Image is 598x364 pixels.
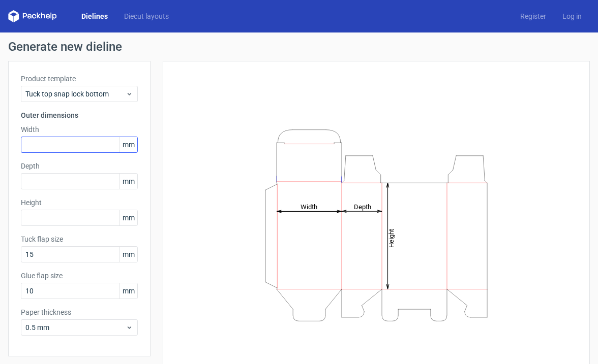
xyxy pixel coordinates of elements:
[354,203,371,210] tspan: Depth
[21,271,138,281] label: Glue flap size
[116,11,177,21] a: Diecut layouts
[119,210,137,225] span: mm
[21,161,138,171] label: Depth
[301,203,317,210] tspan: Width
[387,228,395,247] tspan: Height
[25,322,126,333] span: 0.5 mm
[73,11,116,21] a: Dielines
[21,124,138,135] label: Width
[8,41,590,53] h1: Generate new dieline
[512,11,554,21] a: Register
[21,74,138,84] label: Product template
[554,11,590,21] a: Log in
[25,89,126,99] span: Tuck top snap lock bottom
[119,174,137,189] span: mm
[119,283,137,299] span: mm
[119,247,137,262] span: mm
[21,307,138,317] label: Paper thickness
[21,197,138,208] label: Height
[21,234,138,244] label: Tuck flap size
[119,137,137,152] span: mm
[21,110,138,120] h3: Outer dimensions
